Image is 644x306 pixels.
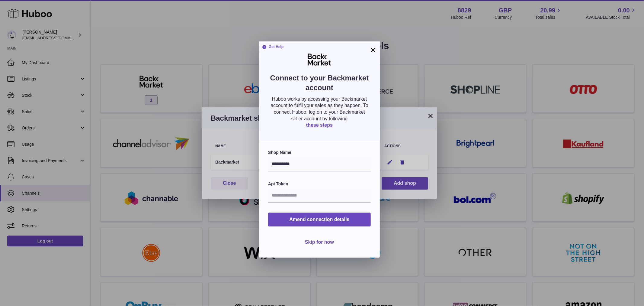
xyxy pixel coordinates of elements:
[268,96,371,122] p: Huboo works by accessing your Backmarket account to fulfil your sales as they happen. To connect ...
[262,44,284,49] strong: Get Help
[370,46,377,54] button: ×
[268,73,371,96] h2: Connect to your Backmarket account
[268,181,371,187] label: Api Token
[268,213,371,227] button: Amend connection details
[306,122,333,128] a: these steps
[294,54,345,66] img: backmarket
[289,217,349,222] span: Amend connection details
[300,236,339,249] button: Skip for now
[268,150,371,155] label: Shop Name
[305,239,334,245] span: Skip for now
